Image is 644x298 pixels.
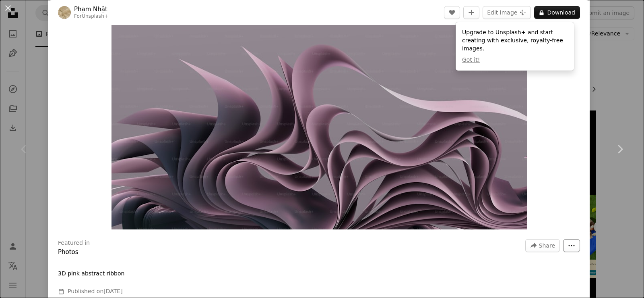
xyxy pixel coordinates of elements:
[456,22,574,71] div: Upgrade to Unsplash+ and start creating with exclusive, royalty-free images.
[563,239,580,252] button: More Actions
[82,13,108,19] a: Unsplash+
[58,270,124,278] p: 3D pink abstract ribbon
[74,13,108,20] div: For
[463,6,479,19] button: Add to Collection
[539,240,555,252] span: Share
[58,6,71,19] img: Go to Phạm Nhật's profile
[103,288,122,294] time: January 16, 2023 at 2:54:53 AM GMT+5:30
[74,5,108,13] a: Phạm Nhật
[534,6,580,19] button: Download
[483,6,531,19] button: Edit image
[596,110,644,188] a: Next
[68,288,123,294] span: Published on
[58,248,78,256] a: Photos
[444,6,460,19] button: Like
[525,239,560,252] button: Share this image
[462,56,480,64] button: Got it!
[58,239,90,247] h3: Featured in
